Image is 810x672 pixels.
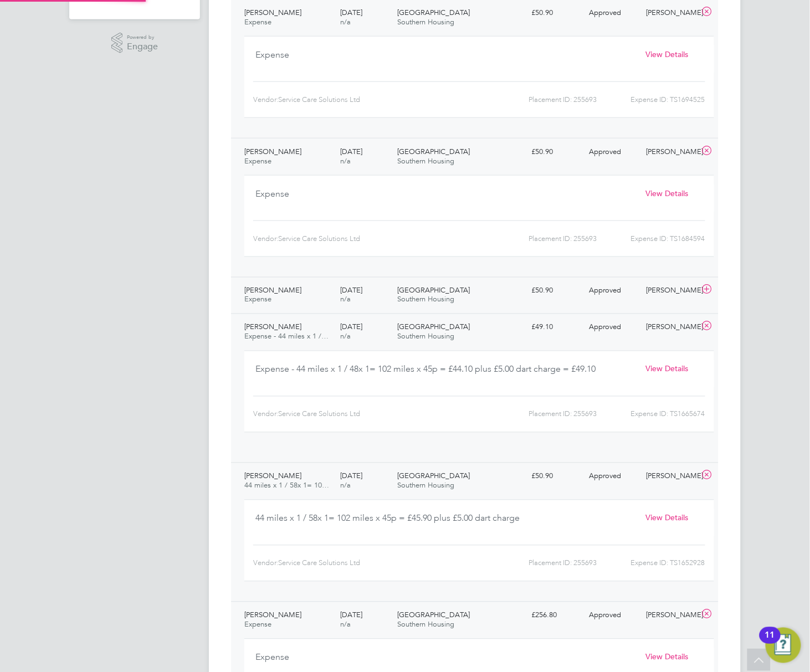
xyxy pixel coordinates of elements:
span: View Details [646,652,689,662]
span: Southern Housing [397,481,454,490]
div: Expense - 44 miles x 1 / 48x 1= 102 miles x 45p = £44.10 plus £5.00 dart charge = £49.10 [255,360,632,387]
span: Service Care Solutions Ltd [278,234,360,243]
span: Southern Housing [397,156,454,166]
span: Southern Housing [397,17,454,27]
span: Service Care Solutions Ltd [278,410,360,418]
span: [DATE] [340,322,362,332]
span: Approved [589,471,621,481]
span: [GEOGRAPHIC_DATA] [397,471,470,481]
div: Placement ID: 255693 [452,91,597,109]
span: [PERSON_NAME] [244,8,301,17]
span: Expense [244,295,271,304]
div: 11 [765,635,775,650]
span: Approved [589,8,621,17]
span: Expense [244,17,271,27]
div: [PERSON_NAME] [642,143,700,161]
div: Vendor: [253,406,452,423]
div: [PERSON_NAME] [642,282,700,300]
div: Expense ID: TS1684594 [597,230,705,248]
div: Expense ID: TS1665674 [597,406,705,423]
span: [DATE] [340,611,362,620]
span: Powered by [127,33,158,42]
div: £49.10 [527,319,585,337]
span: 44 miles x 1 / 58x 1= 10… [244,481,329,490]
span: n/a [340,332,351,341]
div: [PERSON_NAME] [642,4,700,22]
span: [GEOGRAPHIC_DATA] [397,322,470,332]
span: Expense [244,620,271,629]
span: [GEOGRAPHIC_DATA] [397,8,470,17]
span: [PERSON_NAME] [244,322,301,332]
div: £50.90 [527,282,585,300]
span: Southern Housing [397,295,454,304]
span: [GEOGRAPHIC_DATA] [397,286,470,295]
span: Service Care Solutions Ltd [278,559,360,567]
span: View Details [646,49,689,59]
span: Engage [127,42,158,52]
span: View Details [646,364,689,374]
span: Expense [244,156,271,166]
span: Approved [589,611,621,620]
div: [PERSON_NAME] [642,468,700,486]
div: Vendor: [253,91,452,109]
div: Expense [255,45,632,73]
div: Expense ID: TS1694525 [597,91,705,109]
a: Powered byEngage [111,33,158,54]
span: Southern Housing [397,332,454,341]
span: View Details [646,513,689,523]
div: [PERSON_NAME] [642,607,700,625]
span: View Details [646,188,689,198]
span: Approved [589,147,621,156]
span: Southern Housing [397,620,454,629]
span: [DATE] [340,147,362,156]
div: Placement ID: 255693 [452,555,597,572]
span: [DATE] [340,286,362,295]
div: Vendor: [253,230,452,248]
span: n/a [340,17,351,27]
span: [GEOGRAPHIC_DATA] [397,611,470,620]
div: Expense [255,184,632,212]
span: Service Care Solutions Ltd [278,95,360,104]
div: Placement ID: 255693 [452,230,597,248]
button: Open Resource Center, 11 new notifications [766,628,801,663]
span: [DATE] [340,471,362,481]
span: [PERSON_NAME] [244,147,301,156]
span: [PERSON_NAME] [244,286,301,295]
div: £256.80 [527,607,585,625]
span: [GEOGRAPHIC_DATA] [397,147,470,156]
span: Approved [589,286,621,295]
span: n/a [340,481,351,490]
span: Approved [589,322,621,332]
span: Expense - 44 miles x 1 /… [244,332,329,341]
span: [DATE] [340,8,362,17]
div: £50.90 [527,4,585,22]
div: 44 miles x 1 / 58x 1= 102 miles x 45p = £45.90 plus £5.00 dart charge [255,509,632,536]
span: n/a [340,295,351,304]
span: n/a [340,620,351,629]
div: £50.90 [527,143,585,161]
span: [PERSON_NAME] [244,471,301,481]
span: n/a [340,156,351,166]
div: [PERSON_NAME] [642,319,700,337]
div: £50.90 [527,468,585,486]
div: Vendor: [253,555,452,572]
div: Expense ID: TS1652928 [597,555,705,572]
div: Placement ID: 255693 [452,406,597,423]
span: [PERSON_NAME] [244,611,301,620]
